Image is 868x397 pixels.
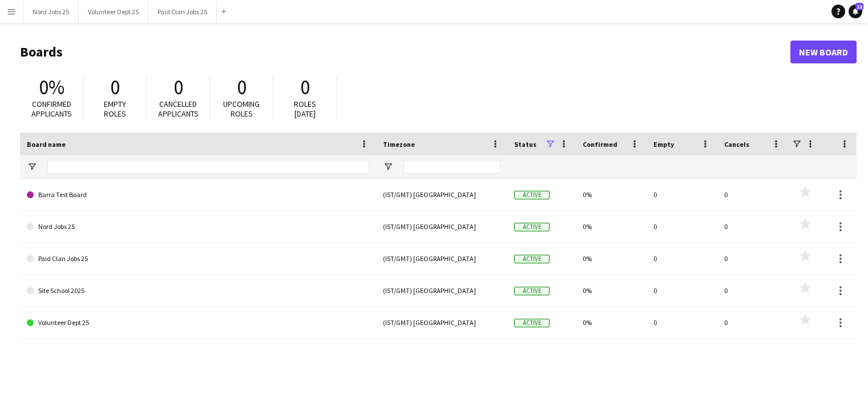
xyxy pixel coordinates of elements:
div: (IST/GMT) [GEOGRAPHIC_DATA] [376,275,507,306]
span: Cancels [724,140,749,149]
span: Confirmed applicants [31,99,72,119]
a: Nord Jobs 25 [27,211,369,243]
a: Site School 2025 [27,275,369,307]
div: 0% [576,179,647,210]
span: Upcoming roles [223,99,260,119]
span: Timezone [383,140,415,149]
span: Status [514,140,536,149]
div: (IST/GMT) [GEOGRAPHIC_DATA] [376,179,507,210]
span: 0 [173,75,183,100]
span: Roles [DATE] [294,99,316,119]
span: Active [514,223,550,231]
div: 0 [717,307,788,338]
h1: Boards [20,43,790,61]
div: (IST/GMT) [GEOGRAPHIC_DATA] [376,307,507,338]
a: Paid Clan Jobs 25 [27,243,369,275]
span: Active [514,191,550,199]
span: Board name [27,140,66,149]
button: Nord Jobs 25 [23,1,79,23]
span: Cancelled applicants [158,99,199,119]
div: 0 [647,211,717,242]
a: 11 [849,5,862,18]
button: Open Filter Menu [27,162,37,172]
button: Volunteer Dept 25 [79,1,148,23]
input: Timezone Filter Input [403,160,500,174]
div: 0% [576,275,647,306]
button: Open Filter Menu [383,162,393,172]
span: Active [514,319,550,327]
span: 0 [237,75,247,100]
button: Paid Clan Jobs 25 [148,1,217,23]
span: Empty roles [104,99,126,119]
div: 0% [576,243,647,274]
span: Active [514,287,550,295]
span: 0 [110,75,120,100]
span: 11 [855,3,863,10]
input: Board name Filter Input [47,160,369,174]
div: 0 [647,307,717,338]
span: 0% [39,75,64,100]
div: 0% [576,307,647,338]
a: Volunteer Dept 25 [27,307,369,339]
div: 0 [647,179,717,210]
a: New Board [790,41,857,63]
div: 0 [647,243,717,274]
span: Active [514,255,550,263]
div: 0 [717,211,788,242]
div: 0% [576,211,647,242]
div: 0 [717,275,788,306]
div: 0 [717,243,788,274]
div: 0 [647,275,717,306]
div: (IST/GMT) [GEOGRAPHIC_DATA] [376,243,507,274]
div: 0 [717,179,788,210]
div: (IST/GMT) [GEOGRAPHIC_DATA] [376,211,507,242]
span: 0 [300,75,310,100]
span: Confirmed [583,140,617,149]
span: Empty [653,140,674,149]
a: Barra Test Board [27,179,369,211]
